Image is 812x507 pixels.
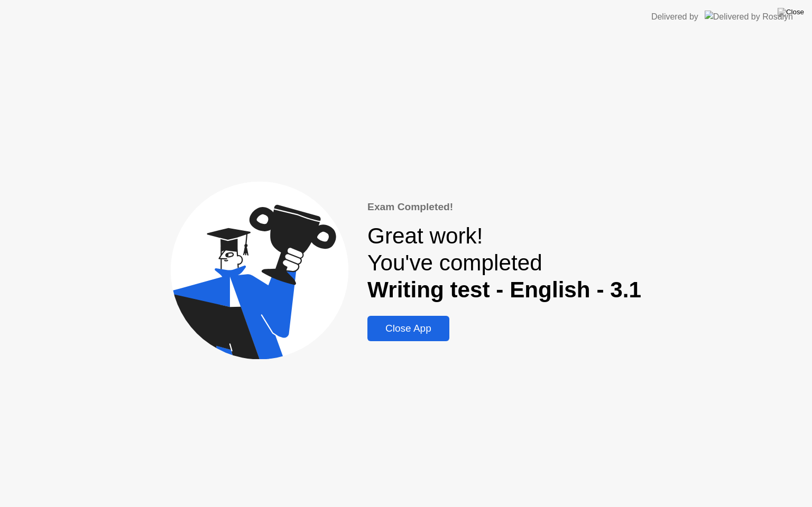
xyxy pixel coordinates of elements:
b: Writing test - English - 3.1 [367,277,641,302]
div: Close App [371,323,446,334]
img: Close [778,8,804,16]
div: Exam Completed! [367,200,641,215]
button: Close App [367,316,449,341]
div: Great work! You've completed [367,223,641,303]
div: Delivered by [651,11,698,23]
img: Delivered by Rosalyn [705,11,793,23]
